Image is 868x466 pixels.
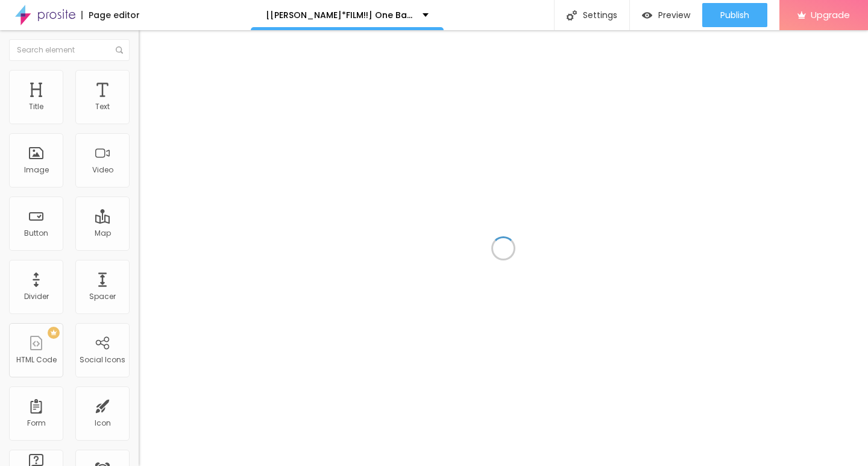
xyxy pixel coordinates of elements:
div: Divider [24,292,49,301]
div: Image [24,166,49,174]
div: Button [24,229,48,238]
div: Social Icons [80,356,125,364]
div: HTML Code [16,356,57,364]
p: [[PERSON_NAME]*FILM!!] One Battle after another Stream Deutsch Kostenlos COMPLETT! [266,11,414,19]
div: Form [27,419,46,427]
div: Page editor [81,11,140,19]
div: Title [29,102,43,111]
img: view-1.svg [642,10,652,20]
input: Search element [9,39,130,61]
div: Map [95,229,111,238]
img: Icone [567,10,577,20]
div: Icon [95,419,111,427]
span: Preview [658,10,690,20]
div: Video [92,166,113,174]
button: Publish [702,3,767,27]
div: Spacer [89,292,116,301]
button: Preview [630,3,702,27]
span: Publish [720,10,749,20]
div: Text [95,102,110,111]
span: Upgrade [811,10,850,20]
img: Icone [116,46,123,54]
